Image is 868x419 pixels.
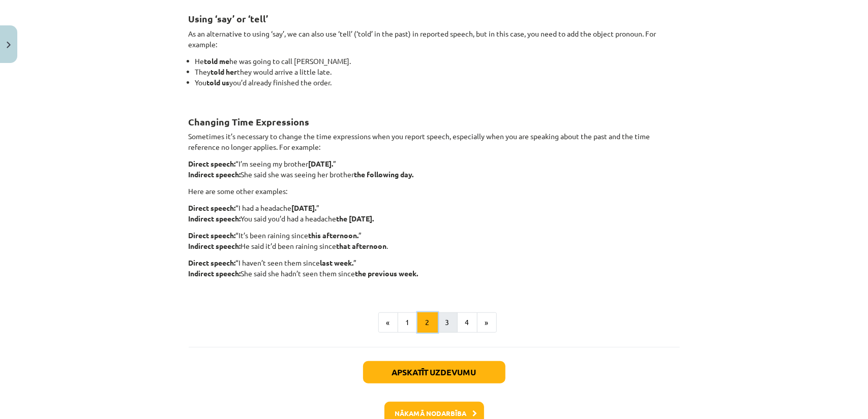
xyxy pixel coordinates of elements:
strong: told her [211,67,237,76]
button: « [378,312,398,333]
strong: told me [204,56,230,66]
p: “I had a headache ” You said you’d had a headache [189,203,680,224]
strong: the [DATE]. [337,214,374,223]
li: They they would arrive a little late. [195,67,680,77]
p: Sometimes it’s necessary to change the time expressions when you report speech, especially when y... [189,131,680,152]
strong: Using ‘say’ or ‘tell’ [189,13,268,24]
strong: that afternoon [337,241,387,250]
nav: Page navigation example [189,312,680,333]
p: “It’s been raining since ” He said it’d been raining since . [189,230,680,251]
button: 4 [457,312,477,333]
strong: Indirect speech: [189,241,241,250]
button: 3 [437,312,458,333]
strong: Direct speech: [189,231,236,240]
li: You you’d already finished the order. [195,77,680,99]
strong: [DATE]. [309,159,334,168]
button: 2 [417,312,438,333]
strong: the following day. [354,170,414,179]
p: “I’m seeing my brother ” She said she was seeing her brother [189,158,680,180]
p: Here are some other examples: [189,186,680,197]
strong: Direct speech: [189,159,236,168]
strong: Indirect speech: [189,170,241,179]
strong: [DATE]. [292,203,317,212]
strong: Changing Time Expressions [189,116,310,127]
button: 1 [398,312,418,333]
img: icon-close-lesson-0947bae3869378f0d4975bcd49f059093ad1ed9edebbc8119c70593378902aed.svg [7,42,11,48]
strong: told us [207,78,230,87]
p: “I haven’t seen them since ” She said she hadn’t seen them since [189,257,680,289]
strong: Direct speech: [189,203,236,212]
strong: Indirect speech: [189,214,241,223]
p: As an alternative to using ‘say’, we can also use ‘tell’ (‘told’ in the past) in reported speech,... [189,28,680,50]
button: Apskatīt uzdevumu [363,361,505,383]
strong: last week. [320,258,354,267]
li: He he was going to call [PERSON_NAME]. [195,56,680,67]
strong: this afternoon. [309,231,359,240]
button: » [477,312,497,333]
strong: Direct speech: [189,258,236,267]
strong: the previous week. [355,269,418,278]
strong: Indirect speech: [189,269,241,278]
